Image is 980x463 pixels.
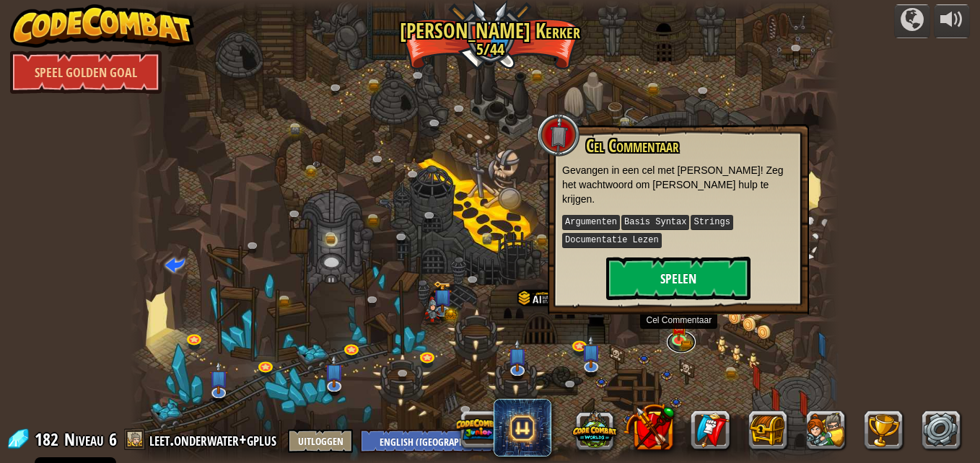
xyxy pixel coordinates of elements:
img: level-banner-unstarted-subscriber.png [325,354,344,387]
img: level-banner-unstarted-subscriber.png [507,338,527,371]
span: Niveau [64,428,104,451]
img: level-banner-unstarted-subscriber.png [209,361,229,394]
img: poseImage [423,297,442,325]
kbd: Strings [691,215,732,230]
img: level-banner-unstarted-subscriber.png [581,335,600,369]
button: Uitloggen [288,429,353,453]
img: portrait.png [312,162,320,167]
kbd: Argumenten [562,215,620,230]
button: Volume aanpassen [934,4,970,38]
kbd: Basis Syntax [621,215,689,230]
img: CodeCombat - Learn how to code by playing a game [10,4,195,48]
p: Gevangen in een cel met [PERSON_NAME]! Zeg het wachtwoord om [PERSON_NAME] hulp te krijgen. [562,163,795,206]
a: leet.onderwater+gplus [149,428,281,451]
span: 6 [109,428,117,451]
img: level-banner-unlock.png [670,313,687,340]
span: Cel Commentaar [586,133,679,158]
a: Speel Golden Goal [10,50,162,94]
button: Spelen [606,257,751,300]
img: portrait.png [674,324,684,331]
kbd: Documentatie Lezen [562,233,662,248]
img: bronze-chest.png [681,340,692,350]
img: level-banner-unlock-subscriber.png [432,281,452,313]
button: Campagnes [894,4,930,38]
span: 182 [35,428,63,451]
